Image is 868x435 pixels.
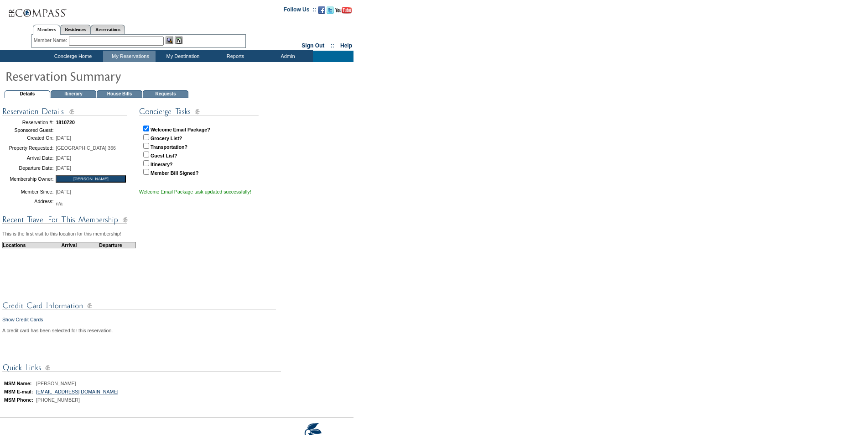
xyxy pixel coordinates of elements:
a: Help [340,42,352,49]
a: Sign Out [301,42,324,49]
span: [GEOGRAPHIC_DATA] 366 [56,145,116,151]
b: MSM Phone: [4,397,33,403]
div: A credit card has been selected for this reservation. [2,328,280,333]
td: Reports [208,51,260,62]
td: Locations [3,242,53,248]
img: Follow us on Twitter [327,6,334,14]
img: pgTtlResSummary.gif [5,67,187,85]
td: House Bills [97,90,142,98]
img: Reservations [175,37,182,44]
img: subTtlConQuickLinks.gif [2,362,281,373]
td: Admin [260,51,313,62]
span: [DATE] [56,135,71,141]
span: n/a [56,201,62,206]
b: MSM Name: [4,381,31,386]
img: subTtlConResDetails.gif [2,106,128,117]
img: subTtlCreditCard.gif [2,300,276,311]
td: Created On: [2,133,53,143]
img: subTtlConRecTravel.gif [2,214,128,225]
td: Departure [86,242,136,248]
strong: Grocery List? [151,136,182,141]
a: Follow us on Twitter [327,9,334,15]
td: My Destination [156,51,208,62]
td: Address: [2,199,53,209]
td: Arrival Date: [2,153,53,163]
div: Member Name: [34,37,69,44]
strong: Welcome Email [151,127,186,132]
td: Details [5,90,50,98]
strong: Member Bill Signed? [151,170,198,176]
td: Arrival [52,242,86,248]
td: Reservation #: [2,117,53,127]
img: Become our fan on Facebook [318,6,325,14]
span: [PHONE_NUMBER] [36,397,80,403]
td: Itinerary [51,90,96,98]
div: Welcome Email Package task updated successfully! [139,189,280,194]
td: Follow Us :: [284,5,316,16]
span: This is the first visit to this location for this membership! [2,231,121,236]
strong: Package? [187,127,210,132]
a: Become our fan on Facebook [318,9,325,15]
span: [DATE] [56,189,71,194]
span: 1810720 [56,120,75,125]
a: Subscribe to our YouTube Channel [335,9,352,15]
td: Membership Owner: [2,173,53,185]
img: Subscribe to our YouTube Channel [335,7,352,14]
span: [DATE] [56,165,71,171]
td: Departure Date: [2,163,53,173]
td: Requests [143,90,188,98]
td: My Reservations [103,51,156,62]
a: Residences [60,25,91,34]
td: Sponsored Guest: [2,127,53,133]
span: :: [331,42,334,49]
img: View [166,37,173,44]
a: Members [33,25,61,35]
span: [DATE] [56,155,71,161]
input: [PERSON_NAME] [56,175,126,183]
td: Member Since: [2,185,53,199]
td: Property Requested: [2,143,53,153]
strong: Transportation? [151,144,187,150]
a: [EMAIL_ADDRESS][DOMAIN_NAME] [36,389,119,394]
a: Reservations [91,25,125,34]
strong: Itinerary? [151,162,173,167]
b: MSM E-mail: [4,389,33,394]
span: [PERSON_NAME] [36,381,76,386]
img: subTtlConTasks.gif [139,106,259,117]
td: Concierge Home [41,51,103,62]
a: Show Credit Cards [2,317,43,322]
strong: Guest List? [151,153,177,158]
